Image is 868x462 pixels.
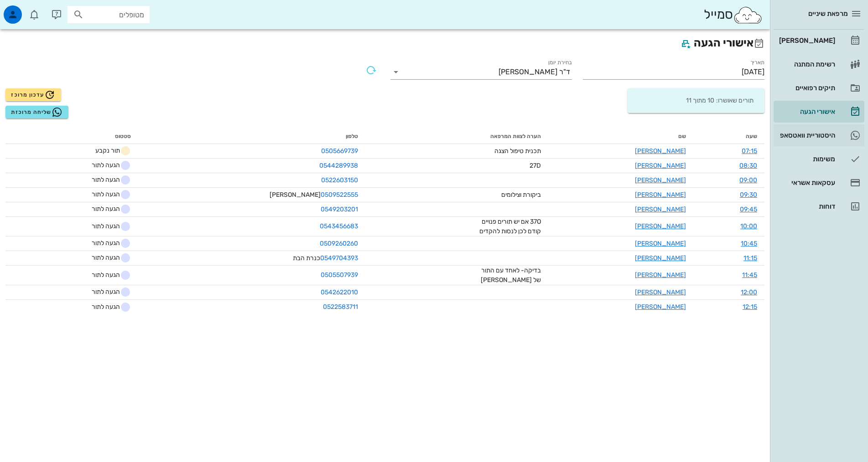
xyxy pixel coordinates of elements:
[635,222,686,230] a: [PERSON_NAME]
[5,35,764,52] h2: אישורי הגעה
[320,254,358,262] a: 0549704393
[774,124,864,146] a: היסטוריית וואטסאפ
[741,240,757,247] a: 10:45
[774,53,864,75] a: רשימת המתנה
[777,37,835,44] div: [PERSON_NAME]
[138,129,365,144] th: טלפון
[739,176,757,184] a: 09:00
[741,288,757,296] a: 12:00
[777,61,835,68] div: רשימת המתנה
[321,176,358,184] a: 0522603150
[346,133,358,139] span: טלפון
[740,205,757,213] a: 09:45
[774,30,864,51] a: [PERSON_NAME]
[774,101,864,123] a: אישורי הגעה
[321,205,358,213] a: 0549203201
[743,254,757,262] a: 11:15
[750,59,765,66] label: תאריך
[740,222,757,230] a: 10:00
[777,203,835,210] div: דוחות
[11,107,62,118] span: שליחה מרוכזת
[320,240,358,247] a: 0509260260
[85,302,131,313] span: הגעה לתור
[146,253,358,263] div: כנרת הבת
[5,129,138,144] th: סטטוס
[635,176,686,184] a: [PERSON_NAME]
[365,129,548,144] th: הערה לצוות המרפאה
[85,175,131,185] span: הגעה לתור
[693,129,764,144] th: שעה
[85,270,131,281] span: הגעה לתור
[319,162,358,169] a: 0544289938
[635,162,686,169] a: [PERSON_NAME]
[85,221,131,232] span: הגעה לתור
[548,129,693,144] th: שם
[473,161,541,170] div: 27D
[774,172,864,194] a: עסקאות אשראי
[320,222,358,230] a: 0543456683
[27,7,32,13] span: תג
[635,303,686,311] a: [PERSON_NAME]
[678,133,686,139] span: שם
[635,288,686,296] a: [PERSON_NAME]
[635,147,686,155] a: [PERSON_NAME]
[321,147,358,155] a: 0505669739
[746,133,757,139] span: שעה
[5,88,61,101] button: עדכון מרוכז
[742,147,757,155] a: 07:15
[743,303,757,311] a: 12:15
[499,68,570,76] div: ד"ר [PERSON_NAME]
[321,191,358,199] a: 0509522555
[704,5,763,25] div: סמייל
[85,287,131,298] span: הגעה לתור
[85,238,131,249] span: הגעה לתור
[742,271,757,279] a: 11:45
[808,10,848,18] span: מרפאת שיניים
[548,59,572,66] label: בחירת יומן
[11,89,55,100] span: עדכון מרוכז
[777,108,835,115] div: אישורי הגעה
[473,190,541,200] div: ביקורת וצילומים
[774,148,864,170] a: משימות
[635,191,686,199] a: [PERSON_NAME]
[740,191,757,199] a: 09:30
[490,133,541,139] span: הערה לצוות המרפאה
[635,271,686,279] a: [PERSON_NAME]
[321,271,358,279] a: 0505507939
[473,266,541,285] div: בדיקה- לאחד עם התור של [PERSON_NAME]
[777,155,835,163] div: משימות
[777,132,835,139] div: היסטוריית וואטסאפ
[146,190,358,200] div: [PERSON_NAME]
[631,88,761,113] div: תורים שאושרו: 10 מתוך 11
[85,204,131,215] span: הגעה לתור
[774,77,864,99] a: תיקים רפואיים
[5,106,68,118] button: שליחה מרוכזת
[473,217,541,236] div: 37O אם יש תורים פנויים קודם לכן לנסות להקדים
[85,145,131,156] span: תור נקבע
[85,160,131,171] span: הגעה לתור
[473,146,541,156] div: תכנית טיפול הצגה
[733,6,763,24] img: SmileCloud logo
[774,195,864,217] a: דוחות
[635,240,686,247] a: [PERSON_NAME]
[777,84,835,92] div: תיקים רפואיים
[115,133,131,139] span: סטטוס
[777,179,835,186] div: עסקאות אשראי
[321,288,358,296] a: 0542622010
[390,65,572,79] div: בחירת יומןד"ר [PERSON_NAME]
[635,205,686,213] a: [PERSON_NAME]
[635,254,686,262] a: [PERSON_NAME]
[85,252,131,263] span: הגעה לתור
[85,189,131,200] span: הגעה לתור
[323,303,358,311] a: 0522583711
[739,162,757,169] a: 08:30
